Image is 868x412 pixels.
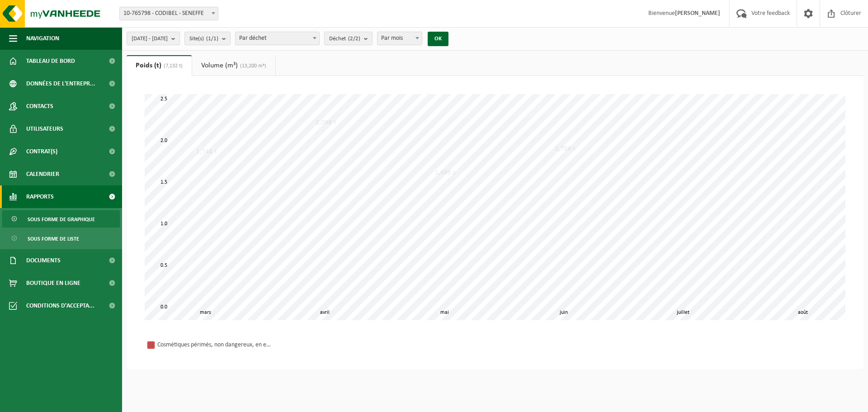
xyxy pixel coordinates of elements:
a: Sous forme de liste [2,230,120,247]
a: Volume (m³) [192,55,275,76]
span: Par déchet [235,32,320,45]
div: 2,098 t [313,118,339,127]
div: Cosmétiques périmés, non dangereux, en emballage commercial [157,339,275,350]
span: Données de l'entrepr... [26,72,95,95]
span: Conditions d'accepta... [26,294,94,317]
span: Sous forme de liste [28,230,79,247]
span: Site(s) [189,32,218,46]
count: (2/2) [348,36,360,42]
span: Rapports [26,185,54,208]
div: 1,498 t [433,168,458,177]
a: Sous forme de graphique [2,210,120,227]
span: Contacts [26,95,53,118]
button: Site(s)(1/1) [184,32,231,45]
span: Utilisateurs [26,118,63,140]
span: Par mois [377,32,422,45]
span: Sous forme de graphique [28,211,95,228]
button: Déchet(2/2) [324,32,373,45]
span: Documents [26,249,61,272]
div: 1,788 t [552,144,578,153]
span: Déchet [329,32,360,46]
span: Calendrier [26,163,59,185]
a: Poids (t) [127,55,192,76]
span: Par déchet [236,32,319,45]
span: (13,200 m³) [238,63,266,69]
div: 1,748 t [194,147,219,156]
span: (7,132 t) [161,63,183,69]
strong: [PERSON_NAME] [675,10,720,17]
span: 10-765798 - CODIBEL - SENEFFE [119,7,218,20]
count: (1/1) [206,36,218,42]
button: [DATE] - [DATE] [127,32,180,45]
button: OK [428,32,448,46]
span: Tableau de bord [26,50,75,72]
span: Contrat(s) [26,140,57,163]
span: Navigation [26,27,59,50]
span: [DATE] - [DATE] [132,32,168,46]
span: Boutique en ligne [26,272,80,294]
span: Par mois [377,32,422,45]
span: 10-765798 - CODIBEL - SENEFFE [120,7,218,20]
